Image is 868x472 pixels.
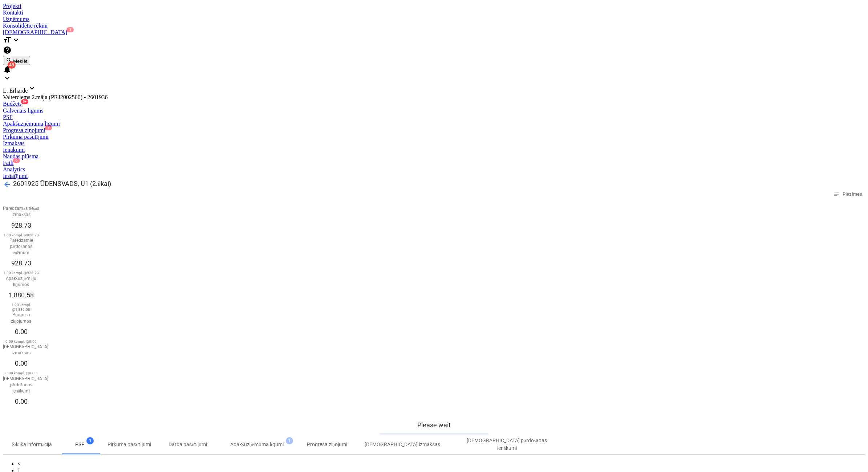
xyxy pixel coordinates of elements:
[3,312,39,324] p: Progresa ziņojumos
[3,206,39,218] p: Paredzamās tiešās izmaksas
[230,441,284,448] p: Apakšuzņēmuma līgumi
[832,437,868,472] iframe: Chat Widget
[3,339,39,344] p: 0.00 kompl. @ 0.00
[3,180,12,189] span: arrow_back
[833,190,862,199] span: Piezīmes
[3,140,865,147] a: Izmaksas
[169,441,207,448] p: Darba pasūtījumi
[3,153,865,160] a: Naudas plūsma
[3,107,865,114] a: Galvenais līgums
[3,147,865,153] a: Ienākumi
[833,191,840,198] span: notes
[8,61,16,69] span: 48
[108,441,151,448] p: Pirkuma pasūtījumi
[3,127,865,134] a: Progresa ziņojumi1
[17,461,21,467] a: Previous page
[13,158,20,163] span: 6
[3,29,865,36] div: [DEMOGRAPHIC_DATA]
[11,259,31,267] span: 928.73
[3,166,865,173] a: Analytics
[3,276,39,288] p: Apakšuzņēmēju līgumos
[3,237,39,256] p: Paredzamie pārdošanas ieņēmumi
[3,302,39,312] p: 1.00 kompl. @ 1,880.58
[15,398,28,405] span: 0.00
[9,291,34,299] span: 1,880.58
[11,221,31,229] span: 928.73
[3,160,865,166] a: Faili6
[3,3,865,9] a: Projekti
[45,125,52,130] span: 1
[6,57,12,63] span: search
[3,127,865,134] div: Progresa ziņojumi
[286,437,293,444] span: 1
[3,101,865,107] a: Budžets9+
[365,441,440,448] p: [DEMOGRAPHIC_DATA] izmaksas
[3,65,12,74] i: notifications
[66,27,74,32] span: 3
[3,23,865,29] a: Konsolidētie rēķini
[3,270,39,275] p: 1.00 kompl. @ 928.73
[307,441,347,448] p: Progresa ziņojumi
[3,88,28,94] span: L. Erharde
[12,36,20,44] i: keyboard_arrow_down
[21,99,28,104] span: 9+
[3,94,865,101] div: Valterciems 2.māja (PRJ2002500) - 2601936
[3,16,865,23] a: Uzņēmums
[3,74,12,82] i: keyboard_arrow_down
[3,173,865,179] a: Iestatījumi
[13,180,111,187] span: 2601925 ŪDENSVADS, U1 (2.ēkai)
[15,328,28,335] span: 0.00
[12,441,52,448] p: Sīkāka informācija
[3,134,865,140] a: Pirkuma pasūtījumi
[15,359,28,367] span: 0.00
[75,441,84,448] p: PSF
[3,233,39,237] p: 1.00 kompl. @ 928.73
[3,121,865,127] a: Apakšuzņēmuma līgumi
[3,36,12,44] i: format_size
[3,56,30,65] button: Meklēt
[3,29,865,36] a: [DEMOGRAPHIC_DATA]3
[3,371,39,375] p: 0.00 kompl. @ 0.00
[3,160,865,166] div: Faili
[3,344,39,356] p: [DEMOGRAPHIC_DATA] izmaksas
[458,437,556,452] p: [DEMOGRAPHIC_DATA] pārdošanas ienākumi
[28,84,36,93] i: keyboard_arrow_down
[3,46,12,54] i: Zināšanu pamats
[380,421,488,430] p: Please wait
[830,189,865,200] button: Piezīmes
[3,114,865,121] a: PSF
[3,376,39,394] p: [DEMOGRAPHIC_DATA] pārdošanas ienākumi
[3,101,865,107] div: Budžets
[3,9,865,16] a: Kontakti
[86,437,94,444] span: 1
